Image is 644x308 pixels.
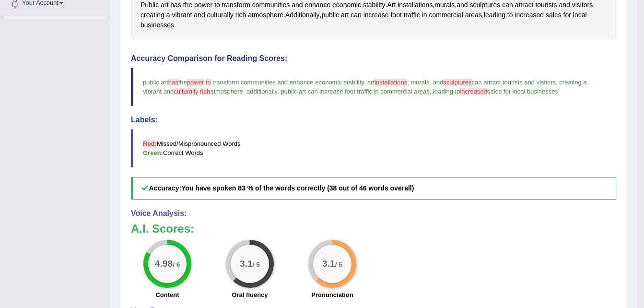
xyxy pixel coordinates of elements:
span: Click to see word definition [484,10,505,20]
label: Pronunciation [311,290,353,299]
span: atmosphere. additionally, public art can increase foot traffic in commercial areas [210,88,430,95]
span: leading to [433,88,460,95]
blockquote: Missed/Mispronounced Words Correct Words [131,129,616,167]
span: Click to see word definition [465,10,482,20]
label: Content [155,290,179,299]
span: installations [375,79,407,86]
span: Click to see word definition [172,10,192,20]
span: rich [200,88,210,95]
span: public art [143,79,168,86]
span: Click to see word definition [563,10,571,20]
span: , [430,88,432,95]
span: Click to see word definition [546,10,562,20]
span: transform communities and enhance economic stability. art [212,79,375,86]
span: Click to see word definition [422,10,427,20]
span: , murals, and [407,79,443,86]
h4: Labels: [131,116,616,124]
span: Click to see word definition [429,10,463,20]
span: power [187,79,204,86]
span: Click to see word definition [207,10,234,20]
span: Click to see word definition [573,10,587,20]
span: culturally [174,88,198,95]
span: the [178,79,187,86]
b: Green: [143,149,163,156]
span: Click to see word definition [285,10,320,20]
b: Red: [143,140,157,147]
span: Click to see word definition [141,20,174,30]
big: 4.98 [155,259,173,269]
h4: Accuracy Comparison for Reading Scores: [131,54,616,63]
label: Oral fluency [232,290,268,299]
span: has [168,79,178,86]
small: / 6 [173,261,180,269]
span: Click to see word definition [390,10,401,20]
span: Click to see word definition [515,10,544,20]
span: to [206,79,211,86]
span: Click to see word definition [248,10,283,20]
small: / 5 [335,261,342,269]
span: Click to see word definition [404,10,420,20]
h5: Accuracy: [131,177,616,200]
span: Click to see word definition [166,10,170,20]
b: A.I. Scores: [131,222,194,235]
h4: Voice Analysis: [131,209,616,218]
span: increased [460,88,487,95]
small: / 5 [253,261,260,269]
span: . [431,88,433,95]
span: Click to see word definition [235,10,246,20]
span: Click to see word definition [351,10,362,20]
span: Click to see word definition [507,10,513,20]
span: can attract tourists and visitors, creating a vibrant and [143,79,588,95]
span: Click to see word definition [141,10,164,20]
span: sculptures [443,79,471,86]
span: sales for local businesses [487,88,558,95]
span: Click to see word definition [363,10,389,20]
span: Click to see word definition [321,10,339,20]
span: Click to see word definition [341,10,349,20]
big: 3.1 [322,259,335,269]
big: 3.1 [240,259,253,269]
span: Click to see word definition [194,10,205,20]
b: You have spoken 83 % of the words correctly (38 out of 46 words overall) [181,184,414,192]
